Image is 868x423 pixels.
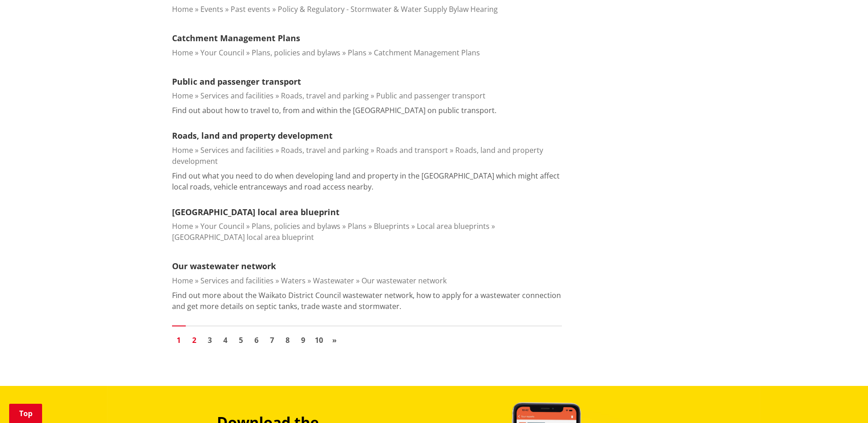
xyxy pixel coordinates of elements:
a: Go to page 8 [281,333,295,347]
a: Policy & Regulatory - Stormwater & Water Supply Bylaw Hearing [278,4,498,14]
a: Our wastewater network [172,260,276,271]
a: Public and passenger transport [172,76,301,87]
nav: Pagination [172,325,562,349]
p: Find out what you need to do when developing land and property in the [GEOGRAPHIC_DATA] which mig... [172,170,562,192]
a: Home [172,48,193,58]
a: Go to page 10 [312,333,326,347]
a: Roads, land and property development [172,145,543,166]
a: Roads and transport [376,145,448,155]
a: Roads, land and property development [172,130,333,141]
a: [GEOGRAPHIC_DATA] local area blueprint [172,232,314,242]
a: Go to next page [328,333,341,347]
a: Home [172,91,193,101]
a: Go to page 5 [234,333,248,347]
p: Find out about how to travel to, from and within the [GEOGRAPHIC_DATA] on public transport. [172,105,496,116]
a: Go to page 2 [188,333,201,347]
a: Wastewater [313,276,354,286]
a: Go to page 9 [297,333,310,347]
a: Go to page 3 [203,333,217,347]
a: Go to page 4 [219,333,232,347]
a: Home [172,276,193,286]
a: Waters [281,276,306,286]
a: Go to page 6 [250,333,264,347]
a: Plans, policies and bylaws [252,48,340,58]
a: Roads, travel and parking [281,145,369,155]
a: Plans, policies and bylaws [252,221,340,231]
a: Services and facilities [200,276,274,286]
a: Roads, travel and parking [281,91,369,101]
a: Public and passenger transport [376,91,485,101]
a: Go to page 7 [265,333,279,347]
a: Top [9,404,42,423]
a: Catchment Management Plans [374,48,480,58]
a: Plans [348,48,367,58]
a: Page 1 [172,333,186,347]
a: Home [172,145,193,155]
p: Find out more about the Waikato District Council wastewater network, how to apply for a wastewate... [172,290,562,312]
a: Events [200,4,223,14]
a: Services and facilities [200,145,274,155]
a: Home [172,4,193,14]
a: Blueprints [374,221,410,231]
a: Past events [231,4,270,14]
a: Plans [348,221,367,231]
a: Home [172,221,193,231]
a: Your Council [200,48,244,58]
a: Local area blueprints [417,221,490,231]
a: Catchment Management Plans [172,33,300,43]
a: [GEOGRAPHIC_DATA] local area blueprint [172,206,340,217]
iframe: Messenger Launcher [826,385,859,418]
a: Services and facilities [200,91,274,101]
a: Your Council [200,221,244,231]
a: Our wastewater network [361,276,447,286]
span: » [332,335,337,345]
